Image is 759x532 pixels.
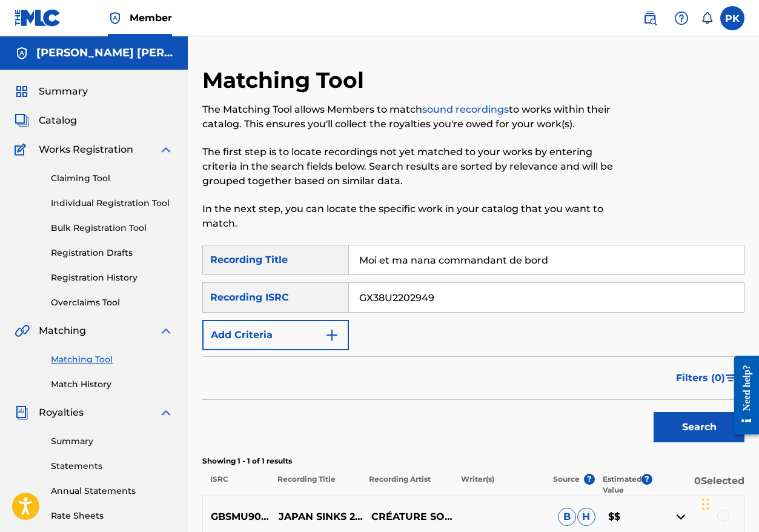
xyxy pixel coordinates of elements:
a: CatalogCatalog [15,113,77,128]
img: expand [159,142,173,157]
span: Royalties [39,405,84,420]
p: Writer(s) [453,474,545,496]
a: Matching Tool [51,353,173,366]
a: Registration Drafts [51,247,173,259]
a: Bulk Registration Tool [51,222,173,234]
div: Widget de chat [698,474,759,532]
a: Match History [51,378,173,391]
img: Matching [15,324,30,338]
form: Search Form [202,245,744,448]
p: In the next step, you can locate the specific work in your catalog that you want to match. [202,202,620,231]
span: Works Registration [39,142,133,157]
a: SummarySummary [15,84,88,99]
img: Summary [15,84,29,99]
iframe: Chat Widget [698,474,759,532]
div: Glisser [702,486,709,522]
a: Rate Sheets [51,510,173,522]
h5: Paul Hervé Konaté [36,46,173,60]
span: Summary [39,84,88,99]
p: JAPAN SINKS 2020 RAP SCENE INSTRUMENTAL [271,510,364,524]
p: GBSMU9018768 [203,510,271,524]
p: The first step is to locate recordings not yet matched to your works by entering criteria in the ... [202,145,620,188]
span: Filters ( 0 ) [676,371,725,385]
span: Matching [39,324,86,338]
p: Showing 1 - 1 of 1 results [202,456,744,467]
img: Royalties [15,405,29,420]
a: Registration History [51,271,173,284]
a: Public Search [638,6,662,30]
iframe: Resource Center [725,345,759,445]
p: Recording Artist [361,474,453,496]
a: Individual Registration Tool [51,197,173,210]
a: Annual Statements [51,485,173,497]
img: contract [674,510,688,524]
img: help [674,11,689,25]
a: Overclaims Tool [51,296,173,309]
button: Add Criteria [202,320,349,350]
p: 0 Selected [652,474,744,496]
img: Works Registration [15,142,30,157]
span: ? [584,474,595,485]
a: Claiming Tool [51,172,173,185]
div: User Menu [720,6,744,30]
button: Filters (0) [669,363,744,393]
a: Statements [51,460,173,473]
p: Source [553,474,580,496]
img: Top Rightsholder [108,11,122,25]
p: Recording Title [269,474,361,496]
span: Catalog [39,113,77,128]
a: Summary [51,435,173,448]
img: expand [159,324,173,338]
p: The Matching Tool allows Members to match to works within their catalog. This ensures you'll coll... [202,102,620,131]
p: ISRC [202,474,269,496]
img: expand [159,405,173,420]
img: Catalog [15,113,29,128]
img: 9d2ae6d4665cec9f34b9.svg [325,328,339,342]
a: sound recordings [422,104,509,115]
img: MLC Logo [15,9,61,27]
p: Estimated Value [603,474,641,496]
div: Notifications [701,12,713,24]
p: $$ [600,510,651,524]
button: Search [654,412,744,442]
img: search [643,11,657,25]
span: B [558,508,576,526]
div: Help [669,6,694,30]
p: CRÉATURE SONORE [363,510,457,524]
h2: Matching Tool [202,67,370,94]
span: Member [130,11,172,25]
img: Accounts [15,46,29,61]
span: ? [641,474,652,485]
span: H [577,508,595,526]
